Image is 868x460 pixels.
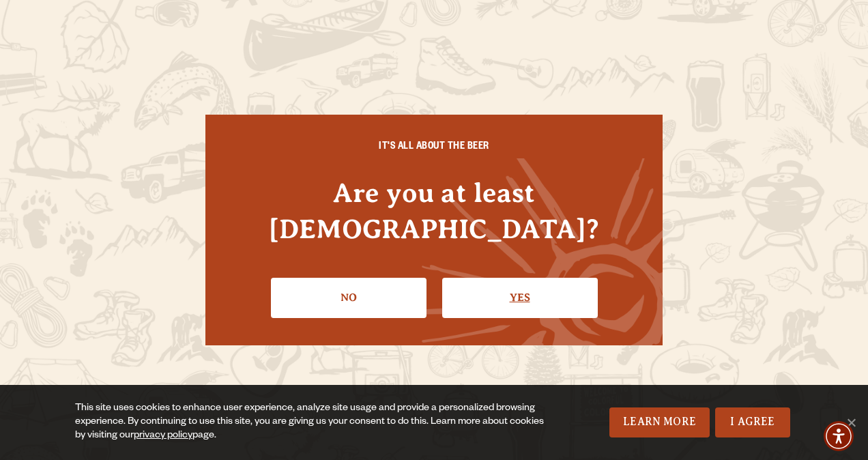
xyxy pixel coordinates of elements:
[715,407,790,437] a: I Agree
[609,407,710,437] a: Learn More
[824,421,854,451] div: Accessibility Menu
[75,402,555,443] div: This site uses cookies to enhance user experience, analyze site usage and provide a personalized ...
[134,431,192,442] a: privacy policy
[233,175,635,247] h4: Are you at least [DEMOGRAPHIC_DATA]?
[442,278,598,317] a: Confirm I'm 21 or older
[233,142,635,154] h6: IT'S ALL ABOUT THE BEER
[271,278,426,317] a: No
